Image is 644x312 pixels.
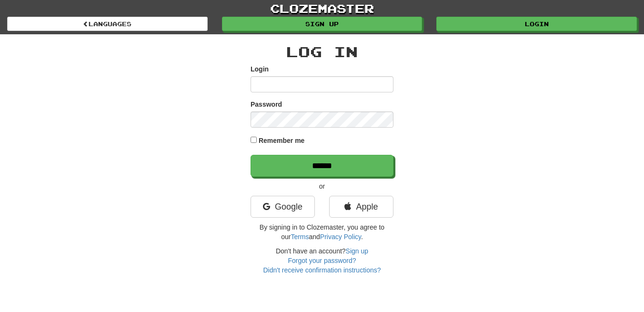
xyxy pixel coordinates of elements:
a: Didn't receive confirmation instructions? [263,266,381,274]
a: Login [436,17,637,31]
label: Login [251,64,269,74]
p: By signing in to Clozemaster, you agree to our and . [251,222,393,242]
a: Privacy Policy [320,233,361,241]
a: Sign up [222,17,423,31]
p: or [251,181,393,191]
a: Forgot your password? [288,257,356,264]
a: Google [251,196,315,218]
a: Sign up [346,247,368,255]
h2: Log In [251,44,393,60]
label: Remember me [259,136,305,145]
a: Languages [7,17,208,31]
label: Password [251,100,282,109]
a: Terms [291,233,309,241]
div: Don't have an account? [251,246,393,275]
a: Apple [329,196,393,218]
